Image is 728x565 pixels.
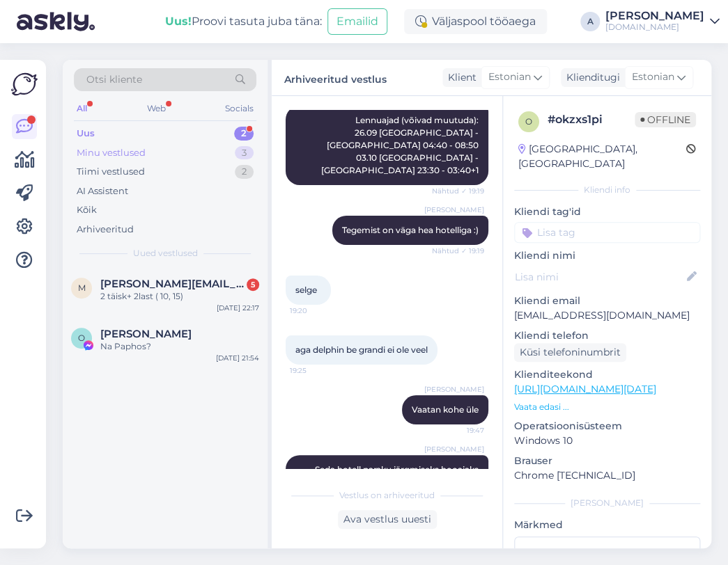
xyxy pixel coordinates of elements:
[77,127,95,141] div: Uus
[342,225,479,235] span: Tegemist on väga hea hotelliga :)
[247,278,259,291] div: 5
[605,10,720,33] a: [PERSON_NAME][DOMAIN_NAME]
[100,278,245,290] span: marisadler@hotmail.com
[290,305,342,316] span: 19:20
[144,100,169,118] div: Web
[234,127,254,141] div: 2
[632,70,674,85] span: Estonian
[514,308,700,323] p: [EMAIL_ADDRESS][DOMAIN_NAME]
[514,367,700,382] p: Klienditeekond
[412,404,479,415] span: Vaatan kohe üle
[100,340,259,353] div: Na Paphos?
[514,518,700,532] p: Märkmed
[514,343,626,362] div: Küsi telefoninumbrit
[77,223,134,237] div: Arhiveeritud
[78,282,86,293] span: m
[432,425,484,436] span: 19:47
[77,146,146,160] div: Minu vestlused
[74,100,90,118] div: All
[514,205,700,219] p: Kliendi tag'id
[514,419,700,433] p: Operatsioonisüsteem
[514,248,700,263] p: Kliendi nimi
[442,70,477,85] div: Klient
[548,111,635,128] div: # okzxs1pi
[11,71,38,97] img: Askly Logo
[165,13,322,30] div: Proovi tasuta juba täna:
[217,303,259,313] div: [DATE] 22:17
[165,15,192,28] b: Uus!
[424,444,484,454] span: [PERSON_NAME]
[100,328,192,340] span: Oksana Truu-Maidre
[635,112,696,127] span: Offline
[514,222,700,243] input: Lisa tag
[77,165,145,179] div: Tiimi vestlused
[432,186,484,196] span: Nähtud ✓ 19:19
[295,285,317,295] span: selge
[514,383,656,395] a: [URL][DOMAIN_NAME][DATE]
[290,365,342,376] span: 19:25
[86,72,142,87] span: Otsi kliente
[235,146,254,160] div: 3
[605,10,704,22] div: [PERSON_NAME]
[327,8,387,35] button: Emailid
[78,333,85,343] span: O
[133,247,198,260] span: Uued vestlused
[284,68,387,87] label: Arhiveeritud vestlus
[514,184,700,196] div: Kliendi info
[514,433,700,448] p: Windows 10
[514,497,700,509] div: [PERSON_NAME]
[514,328,700,343] p: Kliendi telefon
[515,269,684,285] input: Lisa nimi
[338,510,437,529] div: Ava vestlus uuesti
[404,9,547,34] div: Väljaspool tööaega
[561,70,620,85] div: Klienditugi
[518,142,686,171] div: [GEOGRAPHIC_DATA], [GEOGRAPHIC_DATA]
[315,464,481,487] span: Seda hotell paraku järgmiseks hooajaks hetkelvalikus ei ole.
[605,22,704,33] div: [DOMAIN_NAME]
[580,12,600,31] div: A
[295,344,428,355] span: aga delphin be grandi ei ole veel
[321,115,481,175] span: Lennuajad (võivad muutuda): 26.09 [GEOGRAPHIC_DATA] - [GEOGRAPHIC_DATA] 04:40 - 08:50 03.10 [GEOG...
[514,468,700,483] p: Chrome [TECHNICAL_ID]
[222,100,256,118] div: Socials
[514,401,700,413] p: Vaata edasi ...
[514,294,700,308] p: Kliendi email
[100,290,259,303] div: 2 täisk+ 2last ( 10, 15)
[339,489,435,502] span: Vestlus on arhiveeritud
[424,205,484,215] span: [PERSON_NAME]
[525,116,532,127] span: o
[235,165,254,179] div: 2
[514,454,700,468] p: Brauser
[424,384,484,395] span: [PERSON_NAME]
[216,353,259,363] div: [DATE] 21:54
[77,184,128,198] div: AI Assistent
[432,246,484,256] span: Nähtud ✓ 19:19
[488,70,531,85] span: Estonian
[77,203,97,217] div: Kõik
